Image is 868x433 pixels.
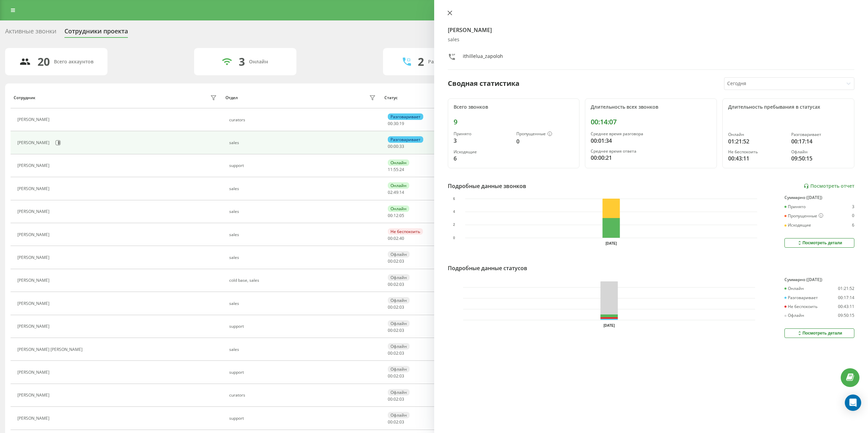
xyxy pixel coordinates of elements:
[845,395,861,411] div: Open Intercom Messenger
[388,136,423,143] div: Разговаривает
[516,132,574,137] div: Пропущенные
[591,154,711,162] div: 00:00:21
[399,281,404,287] span: 03
[453,223,455,227] text: 2
[728,154,785,163] div: 00:43:11
[448,264,527,272] div: Подробные данные статусов
[388,144,404,149] div: : :
[394,121,398,126] span: 30
[388,213,404,218] div: : :
[448,182,526,190] div: Подробные данные звонков
[388,305,404,310] div: : :
[394,235,398,241] span: 02
[453,236,455,240] text: 0
[388,228,423,235] div: Не беспокоить
[838,304,854,309] div: 00:43:11
[225,95,238,100] div: Отдел
[17,140,51,145] div: [PERSON_NAME]
[229,118,378,122] div: curators
[17,370,51,375] div: [PERSON_NAME]
[448,78,519,89] div: Сводная статистика
[388,350,393,356] span: 00
[388,327,393,333] span: 00
[17,163,51,168] div: [PERSON_NAME]
[399,419,404,425] span: 03
[388,121,393,126] span: 00
[591,132,711,136] div: Среднее время разговора
[388,351,404,356] div: : :
[838,313,854,318] div: 09:50:15
[784,213,823,219] div: Пропущенные
[399,143,404,149] span: 33
[591,118,711,126] div: 00:14:07
[17,186,51,191] div: [PERSON_NAME]
[838,295,854,300] div: 00:17:14
[388,274,410,281] div: Офлайн
[728,104,849,110] div: Длительность пребывания в статусах
[399,396,404,402] span: 03
[388,113,423,120] div: Разговаривает
[229,186,378,191] div: sales
[388,420,404,424] div: : :
[852,223,854,228] div: 6
[784,295,818,300] div: Разговаривает
[388,190,404,195] div: : :
[17,416,51,421] div: [PERSON_NAME]
[784,286,804,291] div: Онлайн
[804,183,854,189] a: Посмотреть отчет
[17,301,51,306] div: [PERSON_NAME]
[388,258,393,264] span: 00
[229,278,378,283] div: cold base, sales
[388,121,404,126] div: : :
[229,347,378,352] div: sales
[229,163,378,168] div: support
[394,327,398,333] span: 02
[791,150,849,154] div: Офлайн
[229,370,378,375] div: support
[591,104,711,110] div: Длительность всех звонков
[229,255,378,260] div: sales
[388,182,409,189] div: Онлайн
[388,189,393,195] span: 02
[388,167,393,172] span: 11
[791,137,849,145] div: 00:17:14
[516,137,574,145] div: 0
[388,374,404,378] div: : :
[418,55,424,68] div: 2
[229,232,378,237] div: sales
[399,350,404,356] span: 03
[454,104,574,110] div: Всего звонков
[603,324,615,327] text: [DATE]
[784,313,804,318] div: Офлайн
[791,154,849,163] div: 09:50:15
[784,277,854,282] div: Суммарно ([DATE])
[399,327,404,333] span: 03
[605,242,617,245] text: [DATE]
[394,350,398,356] span: 02
[728,137,785,145] div: 01:21:52
[394,213,398,218] span: 12
[388,167,404,172] div: : :
[229,324,378,329] div: support
[229,140,378,145] div: sales
[249,59,268,65] div: Онлайн
[454,154,511,163] div: 6
[784,195,854,200] div: Суммарно ([DATE])
[399,213,404,218] span: 05
[229,393,378,398] div: curators
[388,304,393,310] span: 00
[784,328,854,338] button: Посмотреть детали
[388,328,404,333] div: : :
[591,137,711,145] div: 00:01:34
[591,149,711,154] div: Среднее время ответа
[239,55,245,68] div: 3
[454,118,574,126] div: 9
[229,209,378,214] div: sales
[54,59,93,65] div: Всего аккаунтов
[388,397,404,402] div: : :
[399,304,404,310] span: 03
[399,235,404,241] span: 40
[454,132,511,136] div: Принято
[38,55,50,68] div: 20
[448,37,855,43] div: sales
